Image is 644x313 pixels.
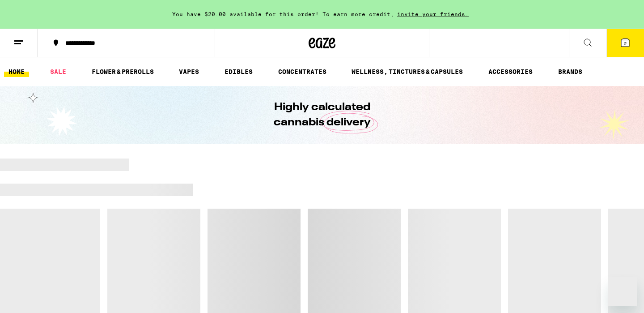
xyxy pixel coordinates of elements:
a: FLOWER & PREROLLS [87,66,158,77]
a: HOME [4,66,29,77]
button: 2 [606,29,644,57]
a: CONCENTRATES [274,66,331,77]
a: VAPES [174,66,203,77]
span: invite your friends. [394,11,472,17]
a: BRANDS [554,66,587,77]
a: EDIBLES [220,66,257,77]
iframe: Button to launch messaging window [608,277,637,306]
span: You have $20.00 available for this order! To earn more credit, [172,11,394,17]
a: ACCESSORIES [484,66,537,77]
a: SALE [46,66,71,77]
a: WELLNESS, TINCTURES & CAPSULES [347,66,467,77]
span: 2 [624,41,627,46]
h1: Highly calculated cannabis delivery [248,100,396,130]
